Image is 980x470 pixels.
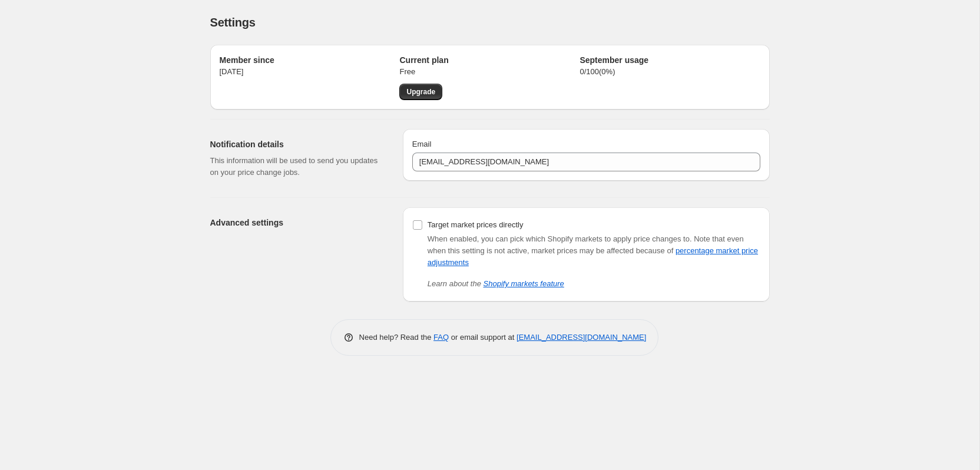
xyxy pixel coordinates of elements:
p: This information will be used to send you updates on your price change jobs. [210,155,384,178]
h2: September usage [580,54,760,66]
span: Email [412,140,432,148]
a: Upgrade [399,84,442,100]
h2: Member since [220,54,400,66]
a: Shopify markets feature [484,279,564,288]
span: Upgrade [406,87,435,97]
span: Settings [210,16,256,29]
h2: Advanced settings [210,217,384,229]
span: Need help? Read the [359,333,434,342]
span: or email support at [449,333,517,342]
a: FAQ [433,333,449,342]
span: Note that even when this setting is not active, market prices may be affected because of [428,234,758,267]
p: [DATE] [220,66,400,78]
p: 0 / 100 ( 0 %) [580,66,760,78]
span: When enabled, you can pick which Shopify markets to apply price changes to. [428,234,692,243]
span: Target market prices directly [428,220,524,229]
p: Free [399,66,580,78]
a: [EMAIL_ADDRESS][DOMAIN_NAME] [517,333,646,342]
h2: Current plan [399,54,580,66]
i: Learn about the [428,279,564,288]
h2: Notification details [210,138,384,150]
